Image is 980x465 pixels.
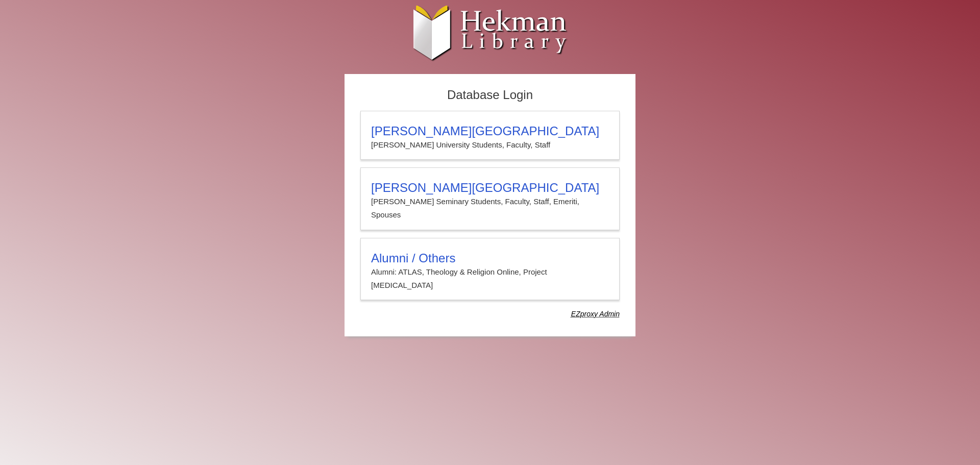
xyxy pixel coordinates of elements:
[355,85,625,106] h2: Database Login
[571,310,620,318] dfn: Use Alumni login
[371,124,609,138] h3: [PERSON_NAME][GEOGRAPHIC_DATA]
[371,265,609,292] p: Alumni: ATLAS, Theology & Religion Online, Project [MEDICAL_DATA]
[360,167,620,230] a: [PERSON_NAME][GEOGRAPHIC_DATA][PERSON_NAME] Seminary Students, Faculty, Staff, Emeriti, Spouses
[371,251,609,265] h3: Alumni / Others
[371,195,609,222] p: [PERSON_NAME] Seminary Students, Faculty, Staff, Emeriti, Spouses
[371,181,609,195] h3: [PERSON_NAME][GEOGRAPHIC_DATA]
[360,111,620,160] a: [PERSON_NAME][GEOGRAPHIC_DATA][PERSON_NAME] University Students, Faculty, Staff
[371,251,609,292] summary: Alumni / OthersAlumni: ATLAS, Theology & Religion Online, Project [MEDICAL_DATA]
[371,138,609,152] p: [PERSON_NAME] University Students, Faculty, Staff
